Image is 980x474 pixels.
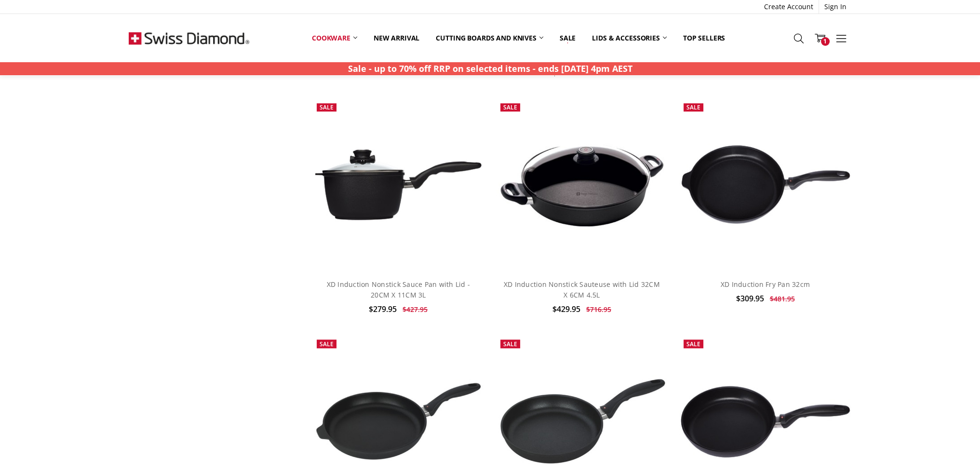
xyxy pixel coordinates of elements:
[496,375,668,468] img: XD Induction Fry Pan 24cm
[503,103,517,111] span: Sale
[312,379,484,462] img: XD Induction Nonstick Fry Pan 28cm
[809,26,831,50] a: 1
[504,280,660,299] a: XD Induction Nonstick Sauteuse with Lid 32CM X 6CM 4.5L
[679,98,851,271] a: XD Induction Fry Pan 32cm
[496,98,668,271] a: XD Induction Nonstick Sauteuse with Lid 32CM X 6CM 4.5L
[369,304,397,314] span: $279.95
[686,340,700,348] span: Sale
[686,103,700,111] span: Sale
[679,384,851,458] img: XD Induction Fry Pan 20cm
[312,147,484,223] img: XD Induction Nonstick Sauce Pan with Lid - 20CM X 11CM 3L
[320,103,334,111] span: Sale
[821,37,830,46] span: 1
[503,340,517,348] span: Sale
[552,304,580,314] span: $429.95
[129,14,249,62] img: Free Shipping On Every Order
[736,293,764,304] span: $309.95
[365,27,428,49] a: New arrival
[552,68,580,78] span: $389.95
[769,294,794,303] span: $481.95
[721,280,810,289] a: XD Induction Fry Pan 32cm
[320,340,334,348] span: Sale
[304,27,365,49] a: Cookware
[348,63,632,74] strong: Sale - up to 70% off RRP on selected items - ends [DATE] 4pm AEST
[428,27,551,49] a: Cutting boards and knives
[584,27,674,49] a: Lids & Accessories
[586,68,611,78] span: $609.95
[675,27,733,49] a: Top Sellers
[679,144,851,225] img: XD Induction Fry Pan 32cm
[326,280,470,299] a: XD Induction Nonstick Sauce Pan with Lid - 20CM X 11CM 3L
[403,305,428,314] span: $427.95
[496,139,668,230] img: XD Induction Nonstick Sauteuse with Lid 32CM X 6CM 4.5L
[551,27,584,49] a: Sale
[586,305,611,314] span: $716.95
[312,98,484,271] a: XD Induction Nonstick Sauce Pan with Lid - 20CM X 11CM 3L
